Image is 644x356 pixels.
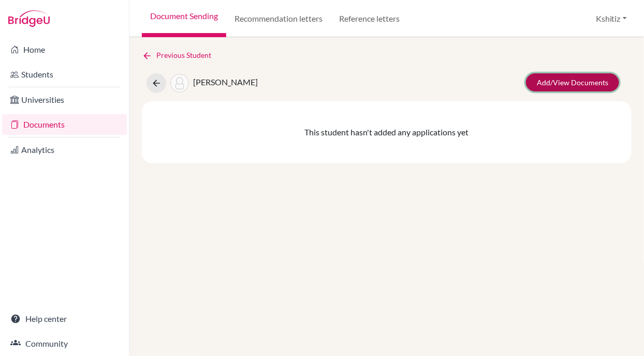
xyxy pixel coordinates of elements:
[193,77,258,87] span: [PERSON_NAME]
[2,64,127,85] a: Students
[2,333,127,354] a: Community
[2,308,127,329] a: Help center
[526,73,619,91] a: Add/View Documents
[2,114,127,135] a: Documents
[591,9,632,28] button: Kshitiz
[8,10,50,27] img: Bridge-U
[2,89,127,110] a: Universities
[142,101,632,163] div: This student hasn't added any applications yet
[2,39,127,60] a: Home
[2,140,127,160] a: Analytics
[142,50,219,61] a: Previous Student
